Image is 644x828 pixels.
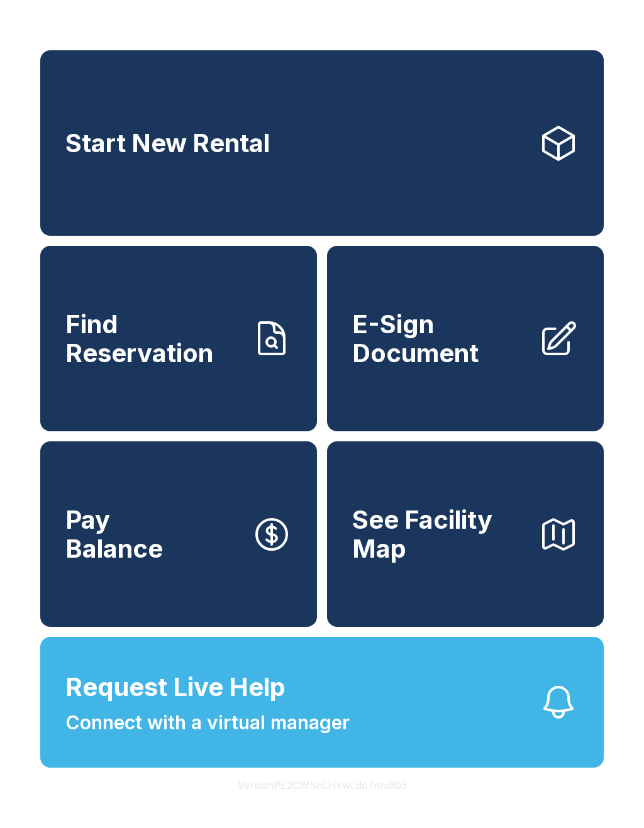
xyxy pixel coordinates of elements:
[40,441,317,627] a: PayBalance
[228,768,417,803] button: VersionPE2CWShLHxwLdo7nhiB05
[65,505,163,563] span: Pay Balance
[40,50,604,236] a: Start New Rental
[352,310,528,367] span: E-Sign Document
[65,310,241,367] span: Find Reservation
[327,246,604,431] a: E-Sign Document
[65,129,270,158] span: Start New Rental
[352,505,528,563] span: See Facility Map
[65,709,350,737] span: Connect with a virtual manager
[40,246,317,431] a: Find Reservation
[327,441,604,627] button: See Facility Map
[65,668,286,706] span: Request Live Help
[40,637,604,768] button: Request Live HelpConnect with a virtual manager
